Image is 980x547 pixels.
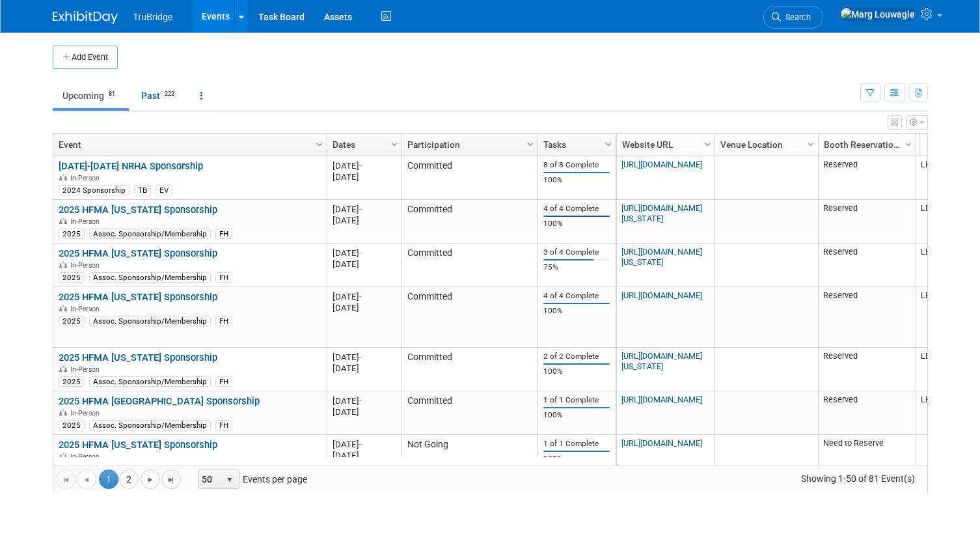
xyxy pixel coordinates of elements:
[543,439,610,449] div: 1 of 1 Complete
[59,217,67,224] img: In-Person Event
[543,133,607,156] a: Tasks
[81,475,92,485] span: Go to the previous page
[156,185,172,195] div: EV
[312,133,327,153] a: Column Settings
[59,229,85,239] div: 2025
[59,439,217,451] a: 2025 HFMA [US_STATE] Sponsorship
[818,391,916,435] td: Reserved
[89,376,211,387] div: Assoc. Sponsorship/Membership
[359,292,362,302] span: -
[402,348,538,391] td: Committed
[621,351,702,371] a: [URL][DOMAIN_NAME][US_STATE]
[215,376,232,387] div: FH
[89,316,211,326] div: Assoc. Sponsorship/Membership
[215,420,232,430] div: FH
[161,89,178,99] span: 222
[119,470,139,489] a: 2
[402,156,538,200] td: Committed
[818,435,916,479] td: Need to Reserve
[402,435,538,479] td: Not Going
[720,133,810,156] a: Venue Location
[333,259,396,270] div: [DATE]
[781,12,811,22] span: Search
[70,217,103,226] span: In-Person
[543,175,610,185] div: 100%
[806,139,816,150] span: Column Settings
[387,133,402,153] a: Column Settings
[134,185,151,195] div: TB
[763,6,823,29] a: Search
[543,160,610,170] div: 8 of 8 Complete
[804,133,818,153] a: Column Settings
[543,247,610,257] div: 3 of 4 Complete
[59,261,67,268] img: In-Person Event
[359,248,362,258] span: -
[621,203,702,223] a: [URL][DOMAIN_NAME][US_STATE]
[182,470,320,489] span: Events per page
[525,139,536,150] span: Column Settings
[225,475,235,485] span: select
[621,395,702,404] a: [URL][DOMAIN_NAME]
[359,204,362,214] span: -
[53,11,118,24] img: ExhibitDay
[543,352,610,361] div: 2 of 2 Complete
[700,133,715,153] a: Column Settings
[789,470,927,488] span: Showing 1-50 of 81 Event(s)
[402,244,538,287] td: Committed
[141,470,160,489] a: Go to the next page
[89,420,211,430] div: Assoc. Sponsorship/Membership
[523,133,538,153] a: Column Settings
[70,174,103,182] span: In-Person
[59,291,217,303] a: 2025 HFMA [US_STATE] Sponsorship
[77,470,96,489] a: Go to the previous page
[333,204,396,215] div: [DATE]
[105,89,119,99] span: 81
[333,302,396,313] div: [DATE]
[818,200,916,244] td: Reserved
[333,363,396,374] div: [DATE]
[543,262,610,272] div: 75%
[333,450,396,461] div: [DATE]
[407,133,529,156] a: Participation
[333,160,396,171] div: [DATE]
[99,470,118,489] span: 1
[818,156,916,200] td: Reserved
[56,470,75,489] a: Go to the first page
[818,244,916,287] td: Reserved
[333,247,396,259] div: [DATE]
[59,395,260,407] a: 2025 HFMA [GEOGRAPHIC_DATA] Sponsorship
[543,291,610,301] div: 4 of 4 Complete
[359,440,362,449] span: -
[59,365,67,372] img: In-Person Event
[621,438,702,448] a: [URL][DOMAIN_NAME]
[543,219,610,229] div: 100%
[59,316,85,326] div: 2025
[333,215,396,226] div: [DATE]
[333,133,393,156] a: Dates
[59,352,217,363] a: 2025 HFMA [US_STATE] Sponsorship
[161,470,181,489] a: Go to the last page
[543,395,610,405] div: 1 of 1 Complete
[603,139,614,150] span: Column Settings
[70,365,103,374] span: In-Person
[622,133,706,156] a: Website URL
[59,133,318,156] a: Event
[824,133,907,156] a: Booth Reservation Status
[333,291,396,302] div: [DATE]
[70,305,103,313] span: In-Person
[215,272,232,283] div: FH
[621,290,702,300] a: [URL][DOMAIN_NAME]
[59,420,85,430] div: 2025
[166,475,176,485] span: Go to the last page
[215,316,232,326] div: FH
[601,133,616,153] a: Column Settings
[359,396,362,406] span: -
[543,410,610,420] div: 100%
[333,171,396,182] div: [DATE]
[59,204,217,216] a: 2025 HFMA [US_STATE] Sponsorship
[59,409,67,415] img: In-Person Event
[402,200,538,244] td: Committed
[621,247,702,267] a: [URL][DOMAIN_NAME][US_STATE]
[59,174,67,180] img: In-Person Event
[702,139,713,150] span: Column Settings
